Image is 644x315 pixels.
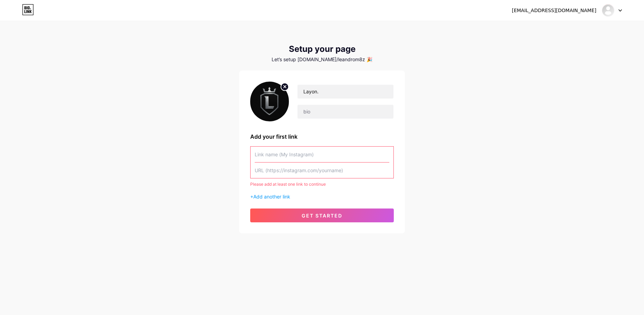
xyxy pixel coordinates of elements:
div: + [250,193,394,200]
input: Link name (My Instagram) [255,147,389,162]
button: get started [250,209,394,222]
div: Setup your page [239,44,405,54]
div: Add your first link [250,132,394,141]
span: Add another link [253,194,290,200]
img: profile pic [250,82,289,121]
input: bio [297,105,393,119]
img: leandro montane [602,4,615,17]
div: Let’s setup [DOMAIN_NAME]/leandrom8z 🎉 [239,57,405,62]
input: Your name [297,85,393,99]
span: get started [302,213,342,219]
div: Please add at least one link to continue [250,181,394,187]
input: URL (https://instagram.com/yourname) [255,163,389,178]
div: [EMAIL_ADDRESS][DOMAIN_NAME] [512,7,596,14]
